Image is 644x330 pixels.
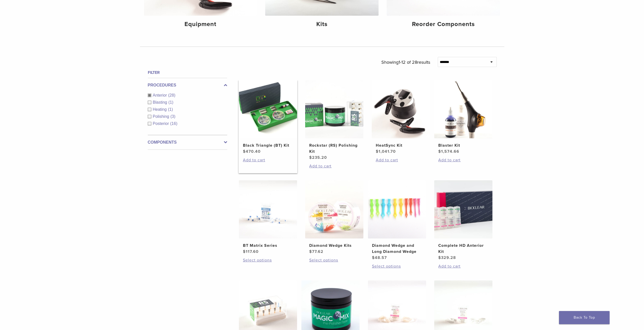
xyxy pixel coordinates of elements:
a: Back To Top [559,311,610,324]
bdi: 117.60 [243,249,259,254]
h2: HeatSync Kit [376,142,426,148]
span: (16) [170,121,177,126]
bdi: 1,041.70 [376,149,396,154]
bdi: 77.62 [309,249,323,254]
a: Diamond Wedge and Long Diamond WedgeDiamond Wedge and Long Diamond Wedge $48.57 [368,180,427,261]
bdi: 329.28 [438,255,456,260]
span: $ [438,255,441,260]
span: 1-12 of 28 [399,59,417,65]
p: Showing results [381,57,430,68]
a: Add to cart: “HeatSync Kit” [376,157,426,163]
img: BT Matrix Series [239,180,297,238]
a: Black Triangle (BT) KitBlack Triangle (BT) Kit $470.40 [239,80,298,155]
a: Add to cart: “Complete HD Anterior Kit” [438,263,488,269]
a: Select options for “Diamond Wedge Kits” [309,257,359,263]
a: Blaster KitBlaster Kit $1,574.66 [434,80,493,155]
span: (1) [168,100,173,104]
img: Blaster Kit [434,80,492,138]
a: HeatSync KitHeatSync Kit $1,041.70 [371,80,430,155]
span: (3) [170,114,175,119]
h4: Equipment [148,20,253,29]
span: $ [309,249,312,254]
bdi: 48.57 [372,255,387,260]
span: (1) [168,107,173,112]
span: Anterior [153,93,168,97]
h2: Blaster Kit [438,142,488,148]
span: Blasting [153,100,169,104]
span: $ [243,149,246,154]
span: (28) [168,93,175,97]
bdi: 470.40 [243,149,261,154]
span: Polishing [153,114,171,119]
a: Add to cart: “Rockstar (RS) Polishing Kit” [309,163,359,169]
span: $ [376,149,379,154]
a: Add to cart: “Black Triangle (BT) Kit” [243,157,293,163]
label: Components [148,139,227,145]
span: Heating [153,107,168,112]
h2: BT Matrix Series [243,243,293,249]
h4: Reorder Components [391,20,496,29]
img: Black Triangle (BT) Kit [239,80,297,138]
h4: Kits [269,20,375,29]
h2: Black Triangle (BT) Kit [243,142,293,148]
a: Add to cart: “Blaster Kit” [438,157,488,163]
a: Select options for “BT Matrix Series” [243,257,293,263]
span: $ [309,155,312,160]
h2: Diamond Wedge Kits [309,243,359,249]
span: Posterior [153,121,170,126]
span: $ [243,249,246,254]
img: Rockstar (RS) Polishing Kit [305,80,363,138]
bdi: 1,574.66 [438,149,459,154]
img: HeatSync Kit [372,80,430,138]
a: Select options for “Diamond Wedge and Long Diamond Wedge” [372,263,422,269]
img: Diamond Wedge and Long Diamond Wedge [368,180,426,238]
a: Diamond Wedge KitsDiamond Wedge Kits $77.62 [305,180,364,255]
bdi: 235.20 [309,155,327,160]
span: $ [372,255,375,260]
img: Diamond Wedge Kits [305,180,363,238]
h4: Filter [148,70,227,76]
a: BT Matrix SeriesBT Matrix Series $117.60 [239,180,298,255]
h2: Diamond Wedge and Long Diamond Wedge [372,243,422,255]
span: $ [438,149,441,154]
label: Procedures [148,82,227,88]
a: Complete HD Anterior KitComplete HD Anterior Kit $329.28 [434,180,493,261]
h2: Rockstar (RS) Polishing Kit [309,142,359,155]
h2: Complete HD Anterior Kit [438,243,488,255]
img: Complete HD Anterior Kit [434,180,492,238]
a: Rockstar (RS) Polishing KitRockstar (RS) Polishing Kit $235.20 [305,80,364,161]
